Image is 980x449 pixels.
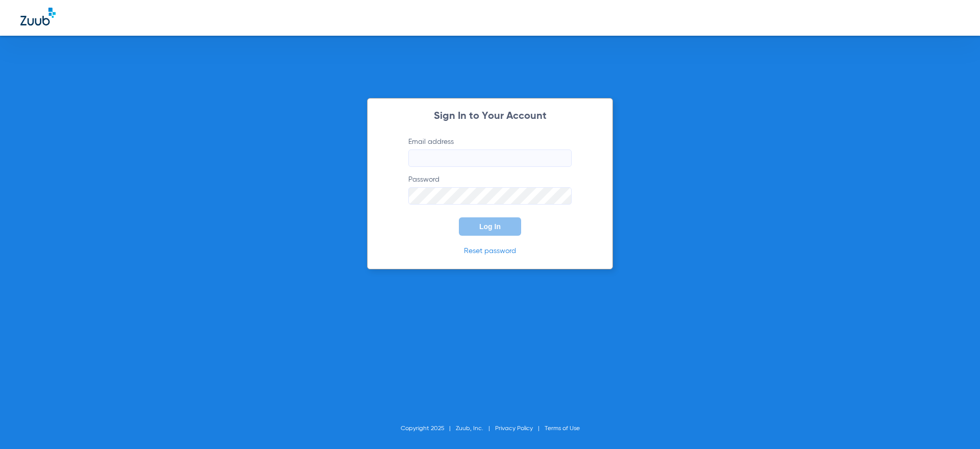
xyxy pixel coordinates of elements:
[408,149,572,167] input: Email address
[456,423,495,434] li: Zuub, Inc.
[464,247,516,255] a: Reset password
[393,111,587,121] h2: Sign In to Your Account
[479,222,501,231] span: Log In
[929,400,980,449] iframe: Chat Widget
[401,423,456,434] li: Copyright 2025
[408,174,572,205] label: Password
[545,426,580,432] a: Terms of Use
[459,217,521,236] button: Log In
[495,426,533,432] a: Privacy Policy
[408,137,572,167] label: Email address
[20,8,56,26] img: Zuub Logo
[408,187,572,205] input: Password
